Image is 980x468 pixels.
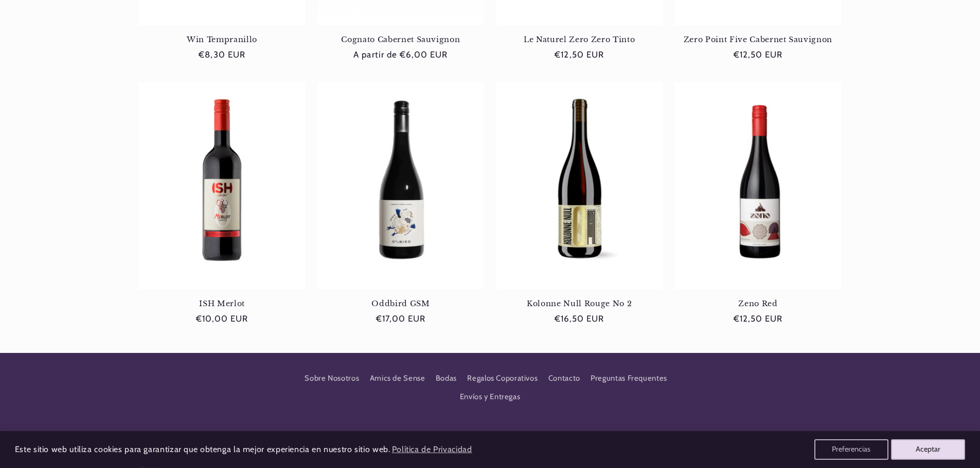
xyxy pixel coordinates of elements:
a: Preguntas Frequentes [591,369,667,388]
a: Contacto [548,369,580,388]
a: Amics de Sense [370,369,425,388]
a: Win Tempranillo [139,35,305,44]
a: Kolonne Null Rouge No 2 [496,299,663,308]
a: Cognato Cabernet Sauvignon [317,35,484,44]
a: Política de Privacidad (opens in a new tab) [390,441,473,459]
a: Regalos Coporativos [467,369,538,388]
a: Bodas [436,369,457,388]
a: Zeno Red [675,299,841,308]
span: Este sitio web utiliza cookies para garantizar que obtenga la mejor experiencia en nuestro sitio ... [15,444,390,454]
a: Le Naturel Zero Zero Tinto [496,35,663,44]
a: ISH Merlot [139,299,305,308]
a: Sobre Nosotros [305,372,359,388]
a: Envíos y Entregas [460,388,521,406]
a: Zero Point Five Cabernet Sauvignon [675,35,841,44]
a: Oddbird GSM [317,299,484,308]
button: Aceptar [891,439,965,460]
button: Preferencias [814,439,888,460]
